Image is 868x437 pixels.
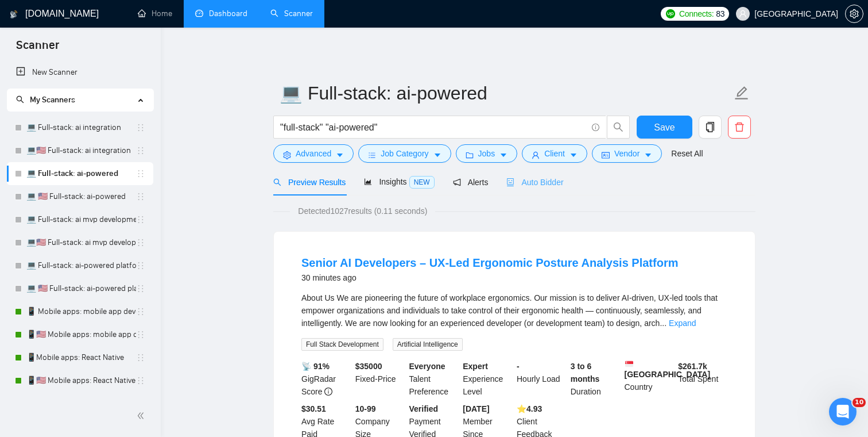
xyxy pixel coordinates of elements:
button: folderJobscaret-down [456,144,518,163]
b: $ 35000 [355,362,382,371]
iframe: Intercom live chat [829,398,857,425]
span: Connects: [679,7,714,20]
li: 💻🇺🇸 Full-stack: ai mvp development [7,231,153,254]
div: Duration [568,360,622,398]
span: Save [654,120,675,135]
span: edit [734,86,749,101]
img: 🇸🇬 [625,360,633,368]
span: caret-down [499,151,507,159]
div: Experience Level [460,360,514,398]
b: $30.51 [301,404,326,413]
span: search [607,122,629,132]
a: 💻 🇺🇸 Full-stack: ai-powered [26,185,136,208]
span: info-circle [324,388,332,396]
span: Auto Bidder [506,178,563,187]
li: 📱🇺🇸 Mobile apps: mobile app developer [7,323,153,346]
span: holder [136,330,145,339]
button: userClientcaret-down [522,144,587,163]
span: holder [136,376,145,385]
span: setting [283,151,291,159]
button: idcardVendorcaret-down [592,144,662,163]
span: holder [136,284,145,293]
span: delete [728,122,750,132]
span: caret-down [569,151,578,159]
span: holder [136,238,145,247]
img: logo [10,5,18,24]
a: searchScanner [270,9,313,18]
li: 💻 Full-stack: ai-powered [7,162,153,185]
span: holder [136,169,145,178]
span: caret-down [644,151,652,159]
span: search [16,95,24,103]
span: holder [136,215,145,224]
li: 💻 Full-stack: ai-powered platform [7,254,153,277]
a: New Scanner [16,61,144,84]
b: [DATE] [463,404,489,413]
span: holder [136,261,145,270]
b: Everyone [409,362,445,371]
button: delete [728,116,751,139]
span: Insights [364,177,434,186]
span: Advanced [296,147,331,160]
a: homeHome [138,9,172,18]
button: settingAdvancedcaret-down [273,144,354,163]
span: user [739,10,747,18]
span: setting [846,9,863,18]
div: Total Spent [676,360,730,398]
span: Jobs [478,147,495,160]
b: 10-99 [355,404,376,413]
li: 💻 🇺🇸 Full-stack: ai-powered platform [7,277,153,300]
b: Verified [409,404,439,413]
a: 💻 Full-stack: ai-powered [26,162,136,185]
span: holder [136,307,145,316]
span: notification [453,178,461,186]
span: Detected 1027 results (0.11 seconds) [290,205,435,217]
button: search [607,116,630,139]
li: New Scanner [7,61,153,84]
b: 3 to 6 months [571,362,600,384]
b: Expert [463,362,488,371]
a: setting [845,9,863,18]
li: 💻 🇺🇸 Full-stack: ai-powered [7,185,153,208]
div: Talent Preference [407,360,461,398]
li: 💻🇺🇸 Full-stack: ai integration [7,139,153,162]
b: $ 261.7k [678,362,707,371]
div: GigRadar Score [299,360,353,398]
a: 💻🇺🇸 Full-stack: ai mvp development [26,231,136,254]
li: 📱 Mobile apps: mobile app developer [7,300,153,323]
span: My Scanners [16,95,75,105]
li: 💻 Full-stack: ai mvp development [7,208,153,231]
div: Fixed-Price [353,360,407,398]
span: ... [660,319,666,328]
span: info-circle [592,124,599,131]
span: bars [368,151,376,159]
a: Expand [669,319,696,328]
b: - [517,362,520,371]
span: Preview Results [273,178,346,187]
span: Vendor [614,147,640,160]
div: 30 minutes ago [301,271,678,285]
span: Job Category [381,147,428,160]
img: upwork-logo.png [666,9,675,18]
b: 📡 91% [301,362,330,371]
button: Save [637,116,692,139]
span: holder [136,123,145,132]
span: holder [136,146,145,155]
span: Client [544,147,565,160]
span: 83 [716,7,724,20]
button: copy [699,116,722,139]
li: 📱🇺🇸 Mobile apps: React Native [7,369,153,392]
a: 📱🇺🇸 Mobile apps: React Native [26,369,136,392]
a: 💻 🇺🇸 Full-stack: ai-powered platform [26,277,136,300]
span: Full Stack Development [301,338,383,351]
a: 📱🇺🇸 Mobile apps: mobile app developer [26,323,136,346]
li: 💻 Full-stack: ai integration [7,116,153,139]
button: barsJob Categorycaret-down [358,144,451,163]
a: 💻 Full-stack: ai-powered platform [26,254,136,277]
span: area-chart [364,178,372,186]
a: Senior AI Developers – UX-Led Ergonomic Posture Analysis Platform [301,256,678,269]
a: 💻 Full-stack: ai mvp development [26,208,136,231]
span: My Scanners [30,95,75,105]
span: double-left [137,410,148,421]
span: folder [466,151,474,159]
